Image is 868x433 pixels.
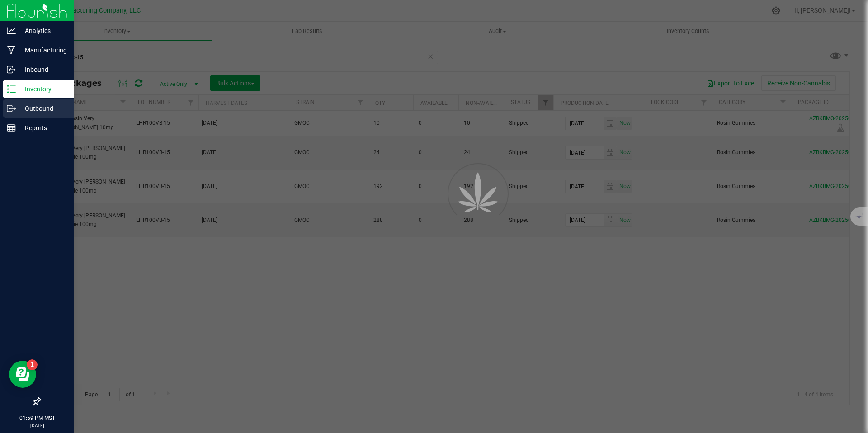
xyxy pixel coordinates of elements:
inline-svg: Analytics [7,26,16,35]
p: 01:59 PM MST [4,414,70,422]
iframe: Resource center unread badge [27,359,38,370]
p: Inventory [16,84,70,94]
inline-svg: Inbound [7,65,16,74]
iframe: Resource center [9,361,36,388]
p: Reports [16,122,70,133]
p: Outbound [16,103,70,114]
inline-svg: Reports [7,123,16,132]
inline-svg: Outbound [7,104,16,113]
p: Analytics [16,25,70,36]
p: Inbound [16,64,70,75]
p: Manufacturing [16,45,70,56]
inline-svg: Manufacturing [7,46,16,55]
inline-svg: Inventory [7,85,16,94]
p: [DATE] [4,422,70,429]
